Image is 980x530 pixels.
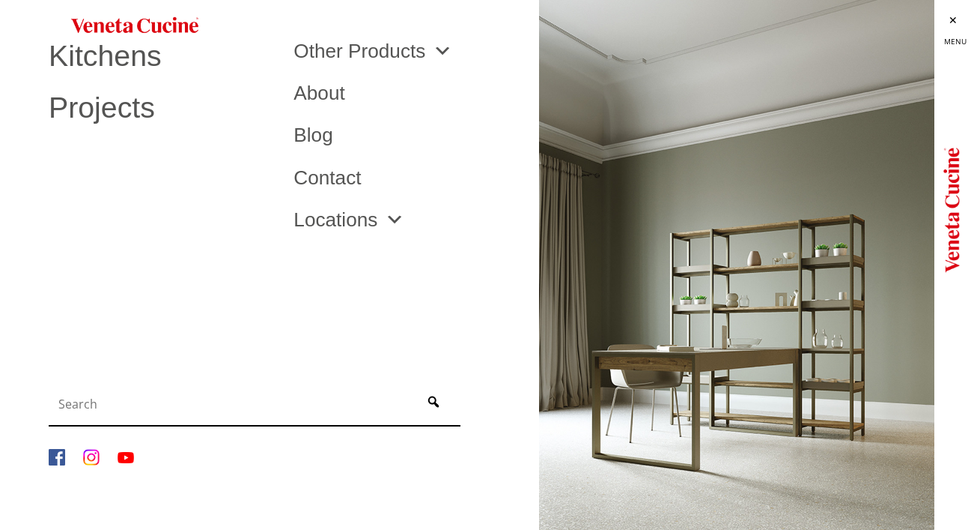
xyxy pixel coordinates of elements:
a: Other Products [293,41,452,61]
a: Contact [293,168,516,187]
a: Projects [49,93,271,122]
img: Veneta Cucine USA [71,15,198,37]
a: About [293,83,516,103]
img: Facebook [49,449,65,466]
img: YouTube [118,449,134,466]
a: Blog [293,125,516,145]
img: Instagram [83,449,100,466]
a: Locations [293,210,404,229]
input: Search [52,389,410,419]
img: Logo [943,142,960,277]
a: Kitchens [49,41,271,70]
